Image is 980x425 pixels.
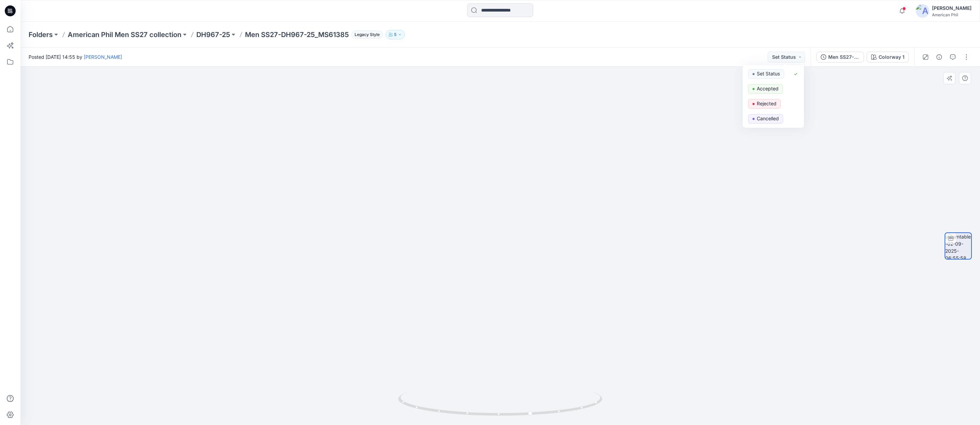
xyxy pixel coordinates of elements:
[757,114,779,123] p: Cancelled
[757,99,777,108] p: Rejected
[879,53,904,61] div: Colorway 1
[867,52,909,63] button: Colorway 1
[352,31,383,39] span: Legacy Style
[828,53,860,61] div: Men SS27-D1801-25_MV50408
[757,69,780,78] p: Set Status
[394,31,396,38] p: 5
[932,4,971,12] div: [PERSON_NAME]
[245,30,349,39] p: Men SS27-DH967-25_MS61385
[349,30,383,39] button: Legacy Style
[945,233,971,259] img: turntable-02-09-2025-06:55:58
[196,30,230,39] a: DH967-25
[29,30,53,39] a: Folders
[934,52,945,63] button: Details
[29,53,122,60] span: Posted [DATE] 14:55 by
[757,84,779,93] p: Accepted
[932,12,971,17] div: American Phil
[68,30,181,39] a: American Phil Men SS27 collection
[816,52,864,63] button: Men SS27-D1801-25_MV50408
[271,17,729,425] img: eyJhbGciOiJIUzI1NiIsImtpZCI6IjAiLCJzbHQiOiJzZXMiLCJ0eXAiOiJKV1QifQ.eyJkYXRhIjp7InR5cGUiOiJzdG9yYW...
[84,54,122,60] a: [PERSON_NAME]
[386,30,405,39] button: 5
[916,4,929,18] img: avatar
